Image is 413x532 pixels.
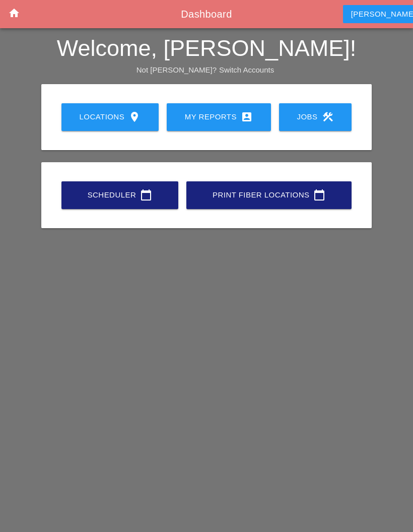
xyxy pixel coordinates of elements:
i: calendar_today [313,189,325,201]
i: location_on [128,111,141,123]
a: Scheduler [61,181,178,209]
div: Scheduler [78,189,162,201]
a: Print Fiber Locations [186,181,352,209]
a: Locations [61,103,159,131]
i: calendar_today [140,189,152,201]
a: Jobs [279,103,352,131]
a: Switch Accounts [219,65,274,74]
div: My Reports [183,111,255,123]
span: Not [PERSON_NAME]? [136,65,217,74]
div: Print Fiber Locations [202,189,335,201]
i: construction [322,111,334,123]
span: Dashboard [181,9,232,20]
div: Locations [78,111,143,123]
div: Jobs [295,111,336,123]
a: My Reports [167,103,271,131]
i: home [8,7,20,19]
i: account_box [241,111,253,123]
